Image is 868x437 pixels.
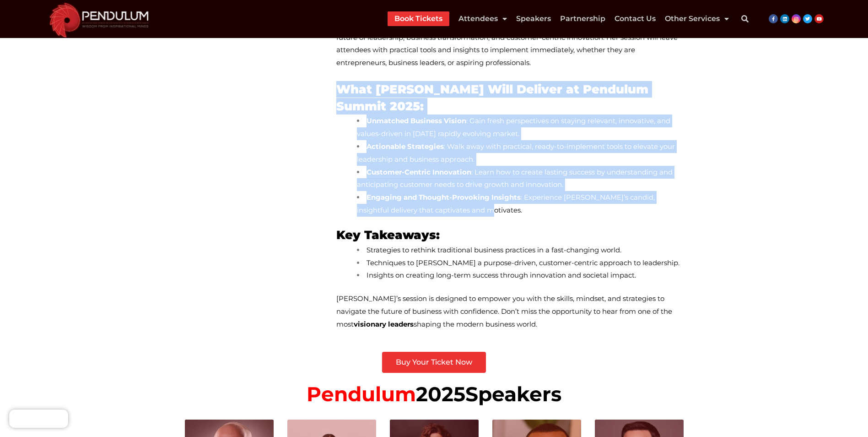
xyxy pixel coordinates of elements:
[9,410,68,428] iframe: Brevo live chat
[382,352,486,373] a: Buy Your Ticket Now
[357,116,670,138] span: : Gain fresh perspectives on staying relevant, innovative, and values-driven in [DATE] rapidly ev...
[367,258,679,267] span: Techniques to [PERSON_NAME] a purpose-driven, customer-centric approach to leadership.
[665,11,729,26] a: Other Services
[516,11,551,26] a: Speakers
[416,382,465,406] span: 2025
[396,359,472,366] span: Buy Your Ticket Now
[367,116,466,125] strong: Unmatched Business Vision
[388,11,729,26] nav: Menu
[367,142,444,151] strong: Actionable Strategies
[367,168,471,176] strong: Customer-Centric Innovation
[357,193,655,214] span: : Experience [PERSON_NAME]’s candid, insightful delivery that captivates and motivates.
[367,246,621,254] span: Strategies to rethink traditional business practices in a fast-changing world.
[367,271,636,279] span: Insights on creating long-term success through innovation and societal impact.
[465,382,561,406] span: Speakers
[560,11,605,26] a: Partnership
[357,142,675,164] span: : Walk away with practical, ready-to-implement tools to elevate your leadership and business appr...
[357,168,673,189] span: : Learn how to create lasting success by understanding and anticipating customer needs to drive g...
[336,228,440,242] strong: Key Takeaways:
[354,320,414,328] strong: visionary leaders
[336,82,648,113] strong: What [PERSON_NAME] Will Deliver at Pendulum Summit 2025:
[736,10,754,28] div: Search
[394,11,442,26] a: Book Tickets
[458,11,507,26] a: Attendees
[615,11,656,26] a: Contact Us
[336,294,672,328] span: [PERSON_NAME]’s session is designed to empower you with the skills, mindset, and strategies to na...
[307,382,416,406] span: Pendulum
[367,193,521,202] strong: Engaging and Thought-Provoking Insights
